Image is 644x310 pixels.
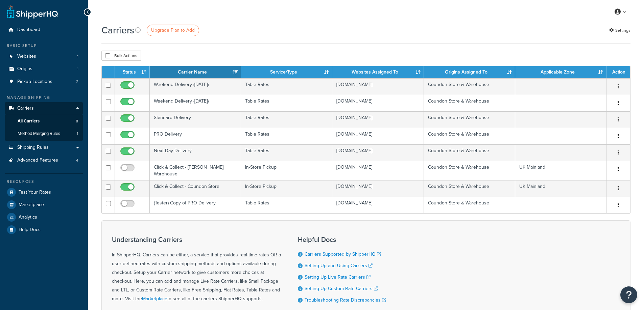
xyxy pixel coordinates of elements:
span: 8 [76,118,78,124]
td: Standard Delivery [150,111,241,128]
span: 1 [77,54,78,59]
span: Dashboard [17,27,40,33]
td: [DOMAIN_NAME] [332,144,424,161]
td: [DOMAIN_NAME] [332,180,424,197]
div: In ShipperHQ, Carriers can be either, a service that provides real-time rates OR a user-defined r... [112,236,281,303]
h3: Understanding Carriers [112,236,281,243]
a: Setting Up and Using Carriers [305,262,373,269]
li: Carriers [5,102,83,141]
td: Table Rates [241,197,332,213]
td: [DOMAIN_NAME] [332,95,424,111]
span: Test Your Rates [19,190,51,195]
span: Shipping Rules [17,145,49,150]
span: Marketplace [19,202,44,208]
h1: Carriers [101,24,134,37]
td: Click & Collect - Coundon Store [150,180,241,197]
span: All Carriers [18,118,40,124]
a: Marketplace [5,199,83,211]
th: Websites Assigned To: activate to sort column ascending [332,66,424,78]
h3: Helpful Docs [298,236,386,243]
a: Marketplace [142,295,167,302]
button: Bulk Actions [101,51,141,61]
span: Carriers [17,106,34,111]
td: Table Rates [241,78,332,95]
td: Table Rates [241,144,332,161]
th: Service/Type: activate to sort column ascending [241,66,332,78]
td: Coundon Store & Warehouse [424,78,515,95]
span: 4 [76,158,78,163]
td: [DOMAIN_NAME] [332,78,424,95]
span: Advanced Features [17,158,58,163]
span: 1 [77,66,78,72]
td: In-Store Pickup [241,161,332,180]
td: Table Rates [241,95,332,111]
a: Setting Up Custom Rate Carriers [305,285,378,292]
td: UK Mainland [515,180,606,197]
a: Troubleshooting Rate Discrepancies [305,297,386,304]
a: Dashboard [5,24,83,36]
a: Carriers [5,102,83,115]
a: Help Docs [5,224,83,236]
div: Manage Shipping [5,95,83,101]
td: Coundon Store & Warehouse [424,161,515,180]
a: Test Your Rates [5,186,83,198]
div: Basic Setup [5,43,83,49]
li: Pickup Locations [5,76,83,88]
td: [DOMAIN_NAME] [332,161,424,180]
li: Method Merging Rules [5,128,83,140]
td: Coundon Store & Warehouse [424,197,515,213]
td: (Tester) Copy of PRO Delivery [150,197,241,213]
th: Action [606,66,630,78]
td: Weekend Delivery ([DATE]) [150,95,241,111]
a: Analytics [5,211,83,223]
td: Coundon Store & Warehouse [424,144,515,161]
td: Table Rates [241,111,332,128]
td: Next Day Delivery [150,144,241,161]
td: [DOMAIN_NAME] [332,111,424,128]
li: Advanced Features [5,154,83,167]
li: All Carriers [5,115,83,128]
a: Upgrade Plan to Add [147,25,199,36]
td: Table Rates [241,128,332,144]
div: Resources [5,179,83,185]
button: Open Resource Center [620,286,637,303]
td: Coundon Store & Warehouse [424,180,515,197]
td: Coundon Store & Warehouse [424,128,515,144]
td: UK Mainland [515,161,606,180]
a: Advanced Features 4 [5,154,83,167]
a: Carriers Supported by ShipperHQ [305,251,381,258]
a: Websites 1 [5,50,83,63]
span: Pickup Locations [17,79,52,85]
td: Weekend Delivery ([DATE]) [150,78,241,95]
span: Upgrade Plan to Add [151,27,195,34]
td: Coundon Store & Warehouse [424,95,515,111]
a: ShipperHQ Home [7,5,58,19]
a: Method Merging Rules 1 [5,128,83,140]
td: [DOMAIN_NAME] [332,128,424,144]
span: 1 [77,131,78,137]
a: Shipping Rules [5,141,83,154]
span: 2 [76,79,78,85]
th: Status: activate to sort column ascending [115,66,150,78]
span: Analytics [19,215,37,220]
span: Method Merging Rules [18,131,60,137]
span: Websites [17,54,36,59]
th: Origins Assigned To: activate to sort column ascending [424,66,515,78]
td: In-Store Pickup [241,180,332,197]
a: Settings [609,26,630,35]
span: Help Docs [19,227,41,233]
th: Applicable Zone: activate to sort column ascending [515,66,606,78]
a: Pickup Locations 2 [5,76,83,88]
td: PRO Delivery [150,128,241,144]
span: Origins [17,66,32,72]
li: Origins [5,63,83,75]
td: Click & Collect - [PERSON_NAME] Warehouse [150,161,241,180]
td: [DOMAIN_NAME] [332,197,424,213]
td: Coundon Store & Warehouse [424,111,515,128]
a: Setting Up Live Rate Carriers [305,274,371,281]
